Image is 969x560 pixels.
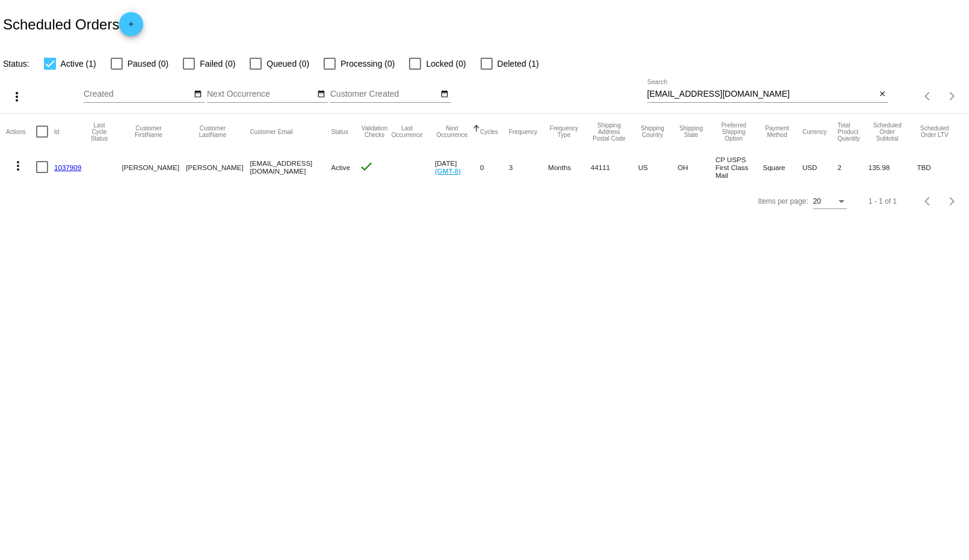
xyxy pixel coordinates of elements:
[876,88,888,101] button: Clear
[802,128,827,135] button: Change sorting for CurrencyIso
[509,150,548,184] mat-cell: 3
[591,150,638,184] mat-cell: 44111
[340,56,395,71] span: Processing (0)
[390,125,424,138] button: Change sorting for LastOccurrenceUtc
[426,56,466,71] span: Locked (0)
[940,189,964,213] button: Next page
[916,189,940,213] button: Previous page
[758,197,808,205] div: Items per page:
[917,150,962,184] mat-cell: TBD
[3,59,29,68] span: Status:
[916,84,940,108] button: Previous page
[331,128,348,135] button: Change sorting for Status
[591,122,627,142] button: Change sorting for ShippingPostcode
[435,167,461,175] a: (GMT-8)
[813,198,847,206] mat-select: Items per page:
[678,150,716,184] mat-cell: OH
[638,125,667,138] button: Change sorting for ShippingCountry
[715,122,752,142] button: Change sorting for PreferredShippingOption
[61,56,96,71] span: Active (1)
[194,90,202,99] mat-icon: date_range
[548,125,580,138] button: Change sorting for FrequencyType
[266,56,309,71] span: Queued (0)
[54,128,59,135] button: Change sorting for Id
[6,114,36,150] mat-header-cell: Actions
[54,163,81,171] a: 1037909
[548,150,591,184] mat-cell: Months
[638,150,678,184] mat-cell: US
[359,114,390,150] mat-header-cell: Validation Checks
[837,114,868,150] mat-header-cell: Total Product Quantity
[11,159,25,173] mat-icon: more_vert
[207,90,315,99] input: Next Occurrence
[480,128,498,135] button: Change sorting for Cycles
[480,150,509,184] mat-cell: 0
[250,128,293,135] button: Change sorting for CustomerEmail
[87,122,111,142] button: Change sorting for LastProcessingCycleId
[715,150,763,184] mat-cell: CP USPS First Class Mail
[917,125,952,138] button: Change sorting for LifetimeValue
[763,125,792,138] button: Change sorting for PaymentMethod.Type
[124,20,138,34] mat-icon: add
[802,150,838,184] mat-cell: USD
[435,150,480,184] mat-cell: [DATE]
[122,125,175,138] button: Change sorting for CustomerFirstName
[186,150,250,184] mat-cell: [PERSON_NAME]
[678,125,705,138] button: Change sorting for ShippingState
[200,56,235,71] span: Failed (0)
[330,90,438,99] input: Customer Created
[869,197,897,205] div: 1 - 1 of 1
[878,90,887,99] mat-icon: close
[837,150,868,184] mat-cell: 2
[122,150,186,184] mat-cell: [PERSON_NAME]
[497,56,539,71] span: Deleted (1)
[331,163,351,171] span: Active
[10,90,24,104] mat-icon: more_vert
[128,56,168,71] span: Paused (0)
[440,90,449,99] mat-icon: date_range
[359,159,374,174] mat-icon: check
[869,150,917,184] mat-cell: 135.98
[250,150,331,184] mat-cell: [EMAIL_ADDRESS][DOMAIN_NAME]
[435,125,469,138] button: Change sorting for NextOccurrenceUtc
[940,84,964,108] button: Next page
[186,125,239,138] button: Change sorting for CustomerLastName
[813,197,821,205] span: 20
[869,122,906,142] button: Change sorting for Subtotal
[509,128,537,135] button: Change sorting for Frequency
[84,90,192,99] input: Created
[647,90,876,99] input: Search
[3,12,143,36] h2: Scheduled Orders
[317,90,325,99] mat-icon: date_range
[763,150,802,184] mat-cell: Square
